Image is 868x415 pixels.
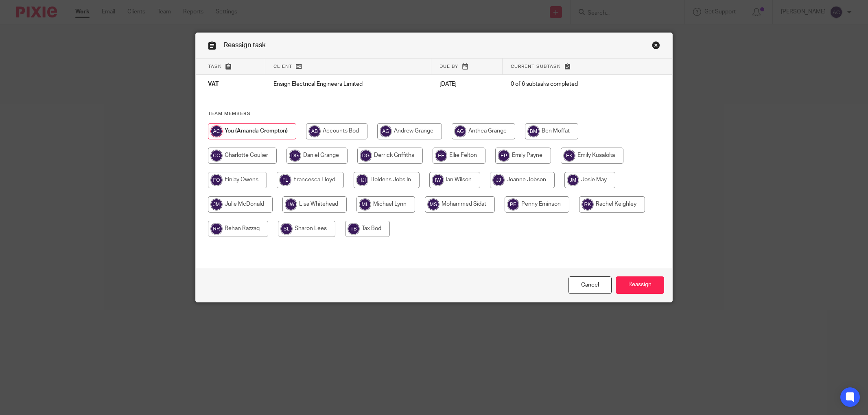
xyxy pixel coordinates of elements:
[568,276,612,294] a: Close this dialog window
[652,41,660,52] a: Close this dialog window
[208,111,660,117] h4: Team members
[616,276,664,294] input: Reassign
[224,42,266,48] span: Reassign task
[439,80,494,88] p: [DATE]
[439,64,458,69] span: Due by
[208,64,222,69] span: Task
[511,64,561,69] span: Current subtask
[273,80,423,88] p: Ensign Electrical Engineers Limited
[503,75,634,94] td: 0 of 6 subtasks completed
[273,64,292,69] span: Client
[208,82,219,87] span: VAT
